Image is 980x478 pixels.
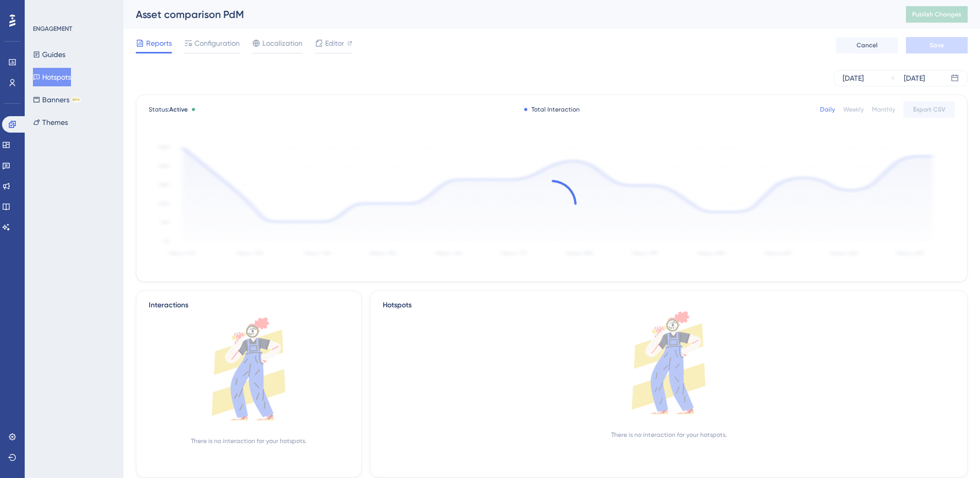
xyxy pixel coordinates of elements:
[146,37,172,49] span: Reports
[191,437,307,445] div: There is no interaction for your hotspots.
[33,45,65,64] button: Guides
[33,90,81,109] button: BannersBETA
[872,105,895,114] div: Monthly
[136,7,880,22] div: Asset comparison PdM
[72,97,81,102] div: BETA
[611,431,727,439] div: There is no interaction for your hotspots.
[903,101,955,118] button: Export CSV
[843,105,864,114] div: Weekly
[33,113,68,132] button: Themes
[325,37,344,49] span: Editor
[149,299,188,311] div: Interactions
[524,105,580,114] div: Total Interaction
[906,6,968,23] button: Publish Changes
[912,10,961,19] span: Publish Changes
[262,37,302,49] span: Localization
[906,37,968,53] button: Save
[169,106,188,113] span: Active
[904,72,925,84] div: [DATE]
[149,105,188,114] span: Status:
[33,68,71,86] button: Hotspots
[930,41,944,49] span: Save
[913,105,946,114] span: Export CSV
[383,299,955,311] div: Hotspots
[820,105,835,114] div: Daily
[843,72,864,84] div: [DATE]
[857,41,878,49] span: Cancel
[33,25,72,33] div: ENGAGEMENT
[836,37,898,53] button: Cancel
[194,37,240,49] span: Configuration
